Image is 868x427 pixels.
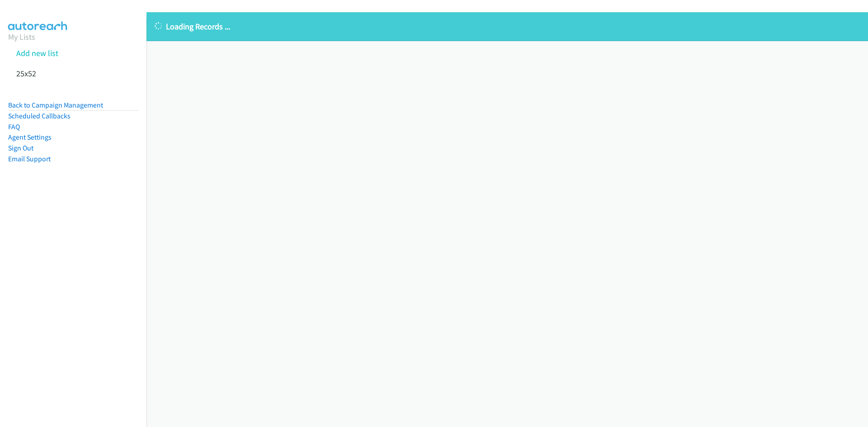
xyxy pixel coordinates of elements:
[8,144,33,152] a: Sign Out
[16,48,58,58] a: Add new list
[8,155,51,163] a: Email Support
[16,68,36,79] a: 25x52
[155,20,860,33] p: Loading Records ...
[8,122,20,131] a: FAQ
[8,101,103,109] a: Back to Campaign Management
[8,133,52,141] a: Agent Settings
[8,32,35,42] a: My Lists
[8,112,71,120] a: Scheduled Callbacks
